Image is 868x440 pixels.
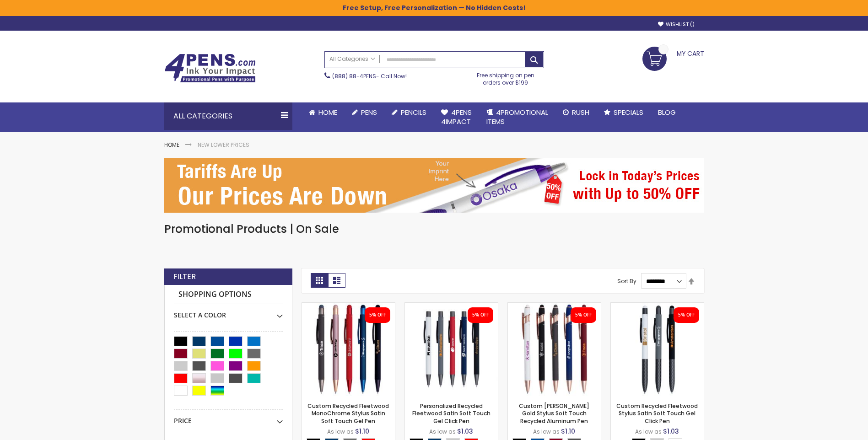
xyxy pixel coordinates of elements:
[332,72,376,80] a: (888) 88-4PENS
[325,52,380,67] a: All Categories
[164,222,704,236] h1: Promotional Products | On Sale
[472,312,489,318] div: 5% OFF
[575,312,592,318] div: 5% OFF
[355,427,369,436] span: $1.10
[384,102,434,123] a: Pencils
[651,102,683,123] a: Blog
[369,312,386,318] div: 5% OFF
[658,21,695,28] a: Wishlist
[611,303,704,396] img: Custom Recycled Fleetwood Stylus Satin Soft Touch Gel Click Pen
[361,107,377,117] span: Pens
[164,54,256,83] img: 4Pens Custom Pens and Promotional Products
[519,402,589,424] a: Custom [PERSON_NAME] Gold Stylus Soft Touch Recycled Aluminum Pen
[302,302,395,310] a: Custom Recycled Fleetwood MonoChrome Stylus Satin Soft Touch Gel Pen
[174,304,283,320] div: Select A Color
[508,303,601,396] img: Custom Lexi Rose Gold Stylus Soft Touch Recycled Aluminum Pen
[327,428,354,435] span: As low as
[434,102,479,132] a: 4Pens4impact
[311,273,328,288] strong: Grid
[332,72,407,80] span: - Call Now!
[572,107,589,117] span: Rush
[405,303,498,396] img: Personalized Recycled Fleetwood Satin Soft Touch Gel Click Pen
[555,102,597,123] a: Rush
[611,302,704,310] a: Custom Recycled Fleetwood Stylus Satin Soft Touch Gel Click Pen
[561,427,575,436] span: $1.10
[678,312,695,318] div: 5% OFF
[457,427,473,436] span: $1.03
[429,428,456,435] span: As low as
[479,102,555,132] a: 4PROMOTIONALITEMS
[658,107,676,117] span: Blog
[307,402,389,424] a: Custom Recycled Fleetwood MonoChrome Stylus Satin Soft Touch Gel Pen
[302,303,395,396] img: Custom Recycled Fleetwood MonoChrome Stylus Satin Soft Touch Gel Pen
[198,141,249,149] strong: New Lower Prices
[614,107,643,117] span: Specials
[329,55,375,63] span: All Categories
[401,107,426,117] span: Pencils
[173,272,196,282] strong: Filter
[174,285,283,305] strong: Shopping Options
[164,158,704,213] img: New Lower Prices
[405,302,498,310] a: Personalized Recycled Fleetwood Satin Soft Touch Gel Click Pen
[635,428,662,435] span: As low as
[597,102,651,123] a: Specials
[486,107,548,126] span: 4PROMOTIONAL ITEMS
[616,402,698,424] a: Custom Recycled Fleetwood Stylus Satin Soft Touch Gel Click Pen
[441,107,472,126] span: 4Pens 4impact
[412,402,491,424] a: Personalized Recycled Fleetwood Satin Soft Touch Gel Click Pen
[663,427,679,436] span: $1.03
[345,102,384,123] a: Pens
[467,68,544,86] div: Free shipping on pen orders over $199
[302,102,345,123] a: Home
[533,428,560,435] span: As low as
[174,410,283,425] div: Price
[508,302,601,310] a: Custom Lexi Rose Gold Stylus Soft Touch Recycled Aluminum Pen
[164,141,179,149] a: Home
[617,277,636,285] label: Sort By
[318,107,337,117] span: Home
[164,102,292,130] div: All Categories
